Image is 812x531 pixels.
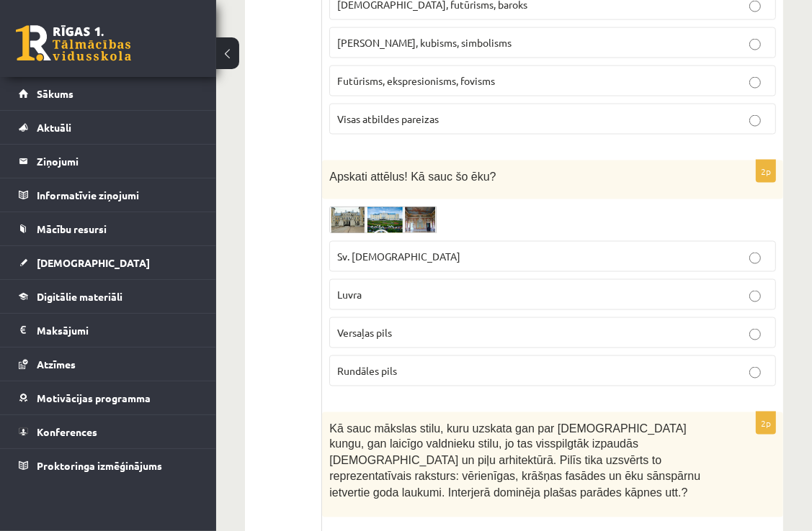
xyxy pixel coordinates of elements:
[337,288,362,301] span: Luvra
[37,121,71,134] span: Aktuāli
[337,74,495,87] span: Futūrisms, ekspresionisms, fovisms
[329,422,700,499] span: Kā sauc mākslas stilu, kuru uzskata gan par [DEMOGRAPHIC_DATA] kungu, gan laicīgo valdnieku stilu...
[749,1,761,12] input: [DEMOGRAPHIC_DATA], futūrisms, baroks
[337,36,512,49] span: [PERSON_NAME], kubisms, simbolisms
[19,415,198,448] a: Konferences
[19,348,198,381] a: Atzīmes
[37,145,198,178] legend: Ziņojumi
[37,178,198,212] legend: Informatīvie ziņojumi
[19,381,198,414] a: Motivācijas programma
[19,246,198,279] a: [DEMOGRAPHIC_DATA]
[19,145,198,178] a: Ziņojumi
[19,77,198,110] a: Sākums
[337,364,397,377] span: Rundāles pils
[37,290,122,303] span: Digitālie materiāli
[19,111,198,144] a: Aktuāli
[19,280,198,313] a: Digitālie materiāli
[37,459,162,472] span: Proktoringa izmēģinājums
[37,222,107,235] span: Mācību resursi
[37,314,198,347] legend: Maksājumi
[329,171,496,183] span: Apskati attēlus! Kā sauc šo ēku?
[329,206,437,233] img: Ekr%C4%81nuz%C5%86%C4%93mums_2025-07-21_094833.png
[756,160,776,183] p: 2p
[19,314,198,347] a: Maksājumi
[749,39,761,50] input: [PERSON_NAME], kubisms, simbolisms
[16,25,131,61] a: Rīgas 1. Tālmācības vidusskola
[756,412,776,435] p: 2p
[19,449,198,482] a: Proktoringa izmēģinājums
[19,212,198,245] a: Mācību resursi
[337,112,439,125] span: Visas atbildes pareizas
[37,256,150,269] span: [DEMOGRAPHIC_DATA]
[749,329,761,340] input: Versaļas pils
[19,178,198,212] a: Informatīvie ziņojumi
[37,358,76,371] span: Atzīmes
[749,115,761,127] input: Visas atbildes pareizas
[37,391,151,404] span: Motivācijas programma
[37,425,97,438] span: Konferences
[749,367,761,378] input: Rundāles pils
[337,326,392,339] span: Versaļas pils
[337,250,460,263] span: Sv. [DEMOGRAPHIC_DATA]
[749,77,761,88] input: Futūrisms, ekspresionisms, fovisms
[749,253,761,264] input: Sv. [DEMOGRAPHIC_DATA]
[749,291,761,302] input: Luvra
[37,87,73,100] span: Sākums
